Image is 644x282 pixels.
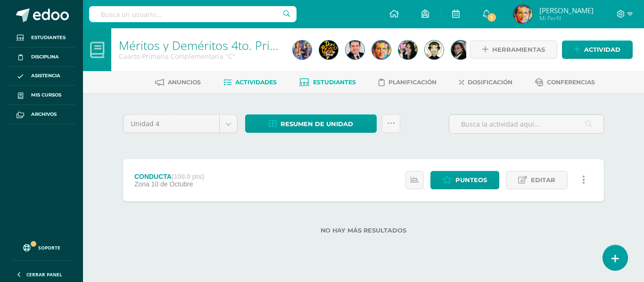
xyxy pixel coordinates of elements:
span: Resumen de unidad [281,115,353,133]
img: 6189efe1154869782297a4f5131f6e1d.png [372,40,391,59]
a: Dosificación [459,75,512,90]
span: Cerrar panel [26,271,62,278]
h1: Méritos y Deméritos 4to. Primaria ¨C¨ [119,39,281,52]
span: Estudiantes [31,34,66,41]
img: 7bd55ac0c36ce47889d24abe3c1e3425.png [293,40,312,59]
span: Soporte [38,244,60,251]
span: 10 de Octubre [151,180,193,188]
span: Mi Perfil [539,14,594,22]
span: [PERSON_NAME] [539,6,594,15]
input: Busca un usuario... [89,6,297,22]
img: e602cc58a41d4ad1c6372315f6095ebf.png [451,40,470,59]
a: Estudiantes [299,75,356,90]
input: Busca la actividad aquí... [449,115,603,133]
span: Editar [531,171,555,189]
a: Actividades [223,75,277,90]
a: Unidad 4 [124,115,237,133]
span: Actividad [584,41,620,58]
a: Punteos [430,171,499,189]
span: 1 [487,12,497,23]
a: Mis cursos [8,86,75,105]
span: Mis cursos [31,91,61,99]
span: Unidad 4 [131,115,212,133]
div: CONDUCTA [134,173,204,180]
span: Archivos [31,111,57,118]
strong: (100.0 pts) [172,173,204,180]
span: Asistencia [31,72,60,80]
span: Disciplina [31,53,59,61]
a: Anuncios [155,75,201,90]
a: Resumen de unidad [245,114,377,133]
a: Planificación [379,75,437,90]
span: Planificación [388,79,437,86]
label: No hay más resultados [123,227,604,234]
img: 47fbbcbd1c9a7716bb8cb4b126b93520.png [398,40,417,59]
a: Herramientas [470,40,557,59]
span: Estudiantes [313,79,356,86]
span: Conferencias [547,79,595,86]
img: 6189efe1154869782297a4f5131f6e1d.png [513,5,532,24]
a: Estudiantes [8,28,75,48]
div: Cuarto Primaria Complementaria 'C' [119,52,281,61]
a: Actividad [562,40,633,59]
a: Disciplina [8,48,75,67]
span: Zona [134,180,149,188]
span: Anuncios [168,79,201,86]
img: cec87810e7b0876db6346626e4ad5e30.png [425,40,444,59]
a: Conferencias [535,75,595,90]
a: Archivos [8,105,75,124]
span: Dosificación [468,79,512,86]
a: Soporte [11,235,72,258]
img: e848a06d305063da6e408c2e705eb510.png [319,40,338,59]
img: af1a872015daedc149f5fcb991658e4f.png [346,40,364,59]
a: Asistencia [8,67,75,86]
a: Méritos y Deméritos 4to. Primaria ¨C¨ [119,37,325,53]
span: Punteos [455,171,487,189]
span: Actividades [235,79,277,86]
span: Herramientas [492,41,545,58]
